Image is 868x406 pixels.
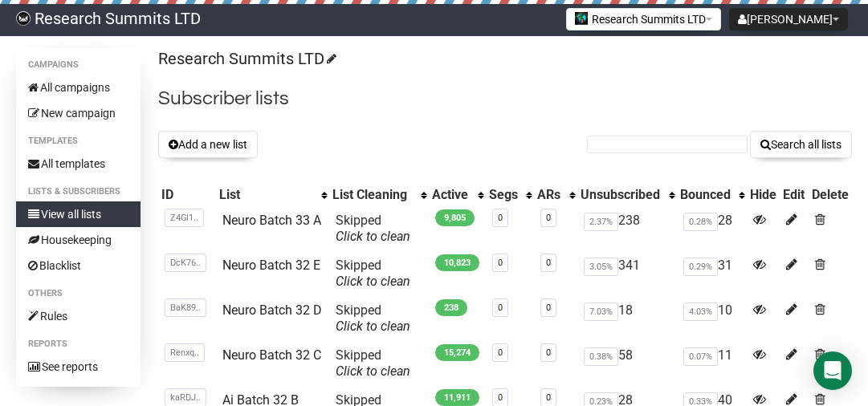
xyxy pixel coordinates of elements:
[429,184,486,206] th: Active: No sort applied, activate to apply an ascending sort
[813,351,852,390] div: Open Intercom Messenger
[16,253,141,278] a: Blacklist
[158,84,852,113] h2: Subscriber lists
[432,187,470,203] div: Active
[750,187,776,203] div: Hide
[16,182,141,201] li: Lists & subscribers
[683,302,718,321] span: 4.03%
[329,184,429,206] th: List Cleaning: No sort applied, activate to apply an ascending sort
[677,184,748,206] th: Bounced: No sort applied, activate to apply an ascending sort
[16,55,141,75] li: Campaigns
[546,347,551,358] a: 0
[435,389,479,406] span: 11,911
[677,341,748,386] td: 11
[498,258,503,268] a: 0
[783,187,805,203] div: Edit
[546,302,551,313] a: 0
[332,187,413,203] div: List Cleaning
[546,258,551,268] a: 0
[489,187,518,203] div: Segs
[729,8,848,30] button: [PERSON_NAME]
[577,251,677,296] td: 341
[584,213,618,231] span: 2.37%
[747,184,780,206] th: Hide: No sort applied, sorting is disabled
[161,187,212,203] div: ID
[546,392,551,403] a: 0
[780,184,808,206] th: Edit: No sort applied, sorting is disabled
[577,296,677,341] td: 18
[677,251,748,296] td: 31
[584,347,618,366] span: 0.38%
[750,131,852,158] button: Search all lists
[222,347,321,363] a: Neuro Batch 32 C
[584,302,618,321] span: 7.03%
[498,347,503,358] a: 0
[498,392,503,403] a: 0
[158,184,215,206] th: ID: No sort applied, sorting is disabled
[498,213,503,223] a: 0
[683,347,718,366] span: 0.07%
[577,184,677,206] th: Unsubscribed: No sort applied, activate to apply an ascending sort
[165,343,205,362] span: Renxq..
[677,296,748,341] td: 10
[336,347,410,379] span: Skipped
[158,49,334,68] a: Research Summits LTD
[16,354,141,380] a: See reports
[16,335,141,354] li: Reports
[577,206,677,251] td: 238
[336,274,410,289] a: Click to clean
[222,302,322,318] a: Neuro Batch 32 D
[16,11,31,26] img: bccbfd5974049ef095ce3c15df0eef5a
[336,213,410,244] span: Skipped
[498,302,503,313] a: 0
[435,344,479,361] span: 15,274
[336,363,410,379] a: Click to clean
[336,258,410,289] span: Skipped
[16,132,141,151] li: Templates
[812,187,849,203] div: Delete
[534,184,577,206] th: ARs: No sort applied, activate to apply an ascending sort
[677,206,748,251] td: 28
[566,8,721,30] button: Research Summits LTD
[809,184,852,206] th: Delete: No sort applied, sorting is disabled
[336,229,410,244] a: Click to clean
[336,319,410,334] a: Click to clean
[16,284,141,303] li: Others
[16,303,141,329] a: Rules
[537,187,560,203] div: ARs
[158,131,258,158] button: Add a new list
[486,184,534,206] th: Segs: No sort applied, activate to apply an ascending sort
[435,254,479,271] span: 10,823
[16,201,141,227] a: View all lists
[546,213,551,223] a: 0
[435,209,475,226] span: 9,805
[581,187,661,203] div: Unsubscribed
[16,227,141,253] a: Housekeeping
[336,302,410,334] span: Skipped
[435,299,467,316] span: 238
[577,341,677,386] td: 58
[16,75,141,100] a: All campaigns
[584,258,618,276] span: 3.05%
[219,187,313,203] div: List
[683,258,718,276] span: 0.29%
[165,254,206,272] span: DcK76..
[165,298,206,317] span: BaK89..
[222,213,321,228] a: Neuro Batch 33 A
[16,151,141,177] a: All templates
[680,187,731,203] div: Bounced
[216,184,329,206] th: List: No sort applied, activate to apply an ascending sort
[16,100,141,126] a: New campaign
[165,209,204,227] span: Z4Gl1..
[222,258,320,273] a: Neuro Batch 32 E
[683,213,718,231] span: 0.28%
[575,12,588,25] img: 2.jpg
